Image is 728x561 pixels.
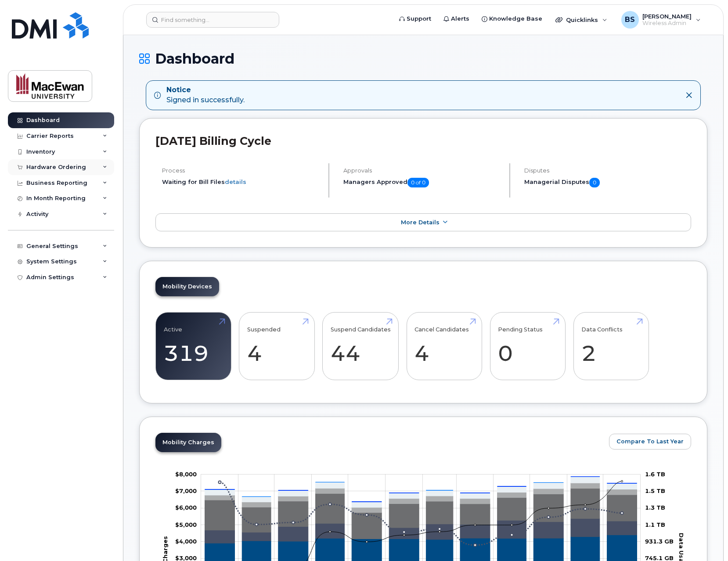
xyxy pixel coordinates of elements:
g: $0 [175,471,197,478]
tspan: 1.5 TB [645,487,665,494]
a: Suspended 4 [247,317,306,375]
a: Pending Status 0 [498,317,557,375]
h4: Approvals [343,167,502,174]
g: Roaming [205,518,637,543]
button: Compare To Last Year [609,434,691,450]
span: More Details [401,219,440,226]
h5: Managerial Disputes [524,178,691,187]
g: $0 [175,504,197,511]
a: Data Conflicts 2 [581,317,641,375]
a: Suspend Candidates 44 [331,317,391,375]
g: $0 [175,538,197,545]
span: Compare To Last Year [616,437,684,446]
h5: Managers Approved [343,178,502,187]
tspan: $7,000 [175,487,197,494]
tspan: $4,000 [175,538,197,545]
tspan: $8,000 [175,471,197,478]
tspan: 1.6 TB [645,471,665,478]
tspan: 1.3 TB [645,504,665,511]
g: GST [205,477,637,507]
tspan: $5,000 [175,521,197,528]
a: Active 319 [164,317,223,375]
a: Mobility Devices [155,277,219,296]
a: details [225,178,246,185]
h4: Disputes [524,167,691,174]
g: $0 [175,487,197,494]
span: 0 of 0 [407,178,429,187]
a: Cancel Candidates 4 [414,317,474,375]
div: Signed in successfully. [166,85,245,105]
tspan: 931.3 GB [645,538,674,545]
g: Features [205,483,637,513]
g: Data [205,489,637,539]
h2: [DATE] Billing Cycle [155,134,691,147]
li: Waiting for Bill Files [162,178,321,186]
h1: Dashboard [139,51,707,66]
span: 0 [589,178,600,187]
tspan: $6,000 [175,504,197,511]
strong: Notice [166,85,245,95]
a: Mobility Charges [155,433,221,452]
h4: Process [162,167,321,174]
tspan: 1.1 TB [645,521,665,528]
g: $0 [175,521,197,528]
